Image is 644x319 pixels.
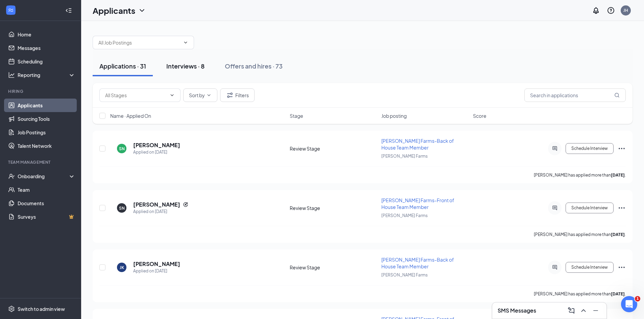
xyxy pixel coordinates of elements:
a: Scheduling [18,55,75,68]
div: Applied on [DATE] [133,149,180,156]
a: Applicants [18,99,75,112]
svg: Reapply [183,202,188,207]
svg: Analysis [8,72,15,78]
div: Onboarding [18,173,70,180]
span: Job posting [381,112,407,119]
h5: [PERSON_NAME] [133,141,180,149]
span: [PERSON_NAME] Farms-Back of House Team Member [381,257,454,269]
input: All Job Postings [98,39,180,46]
p: [PERSON_NAME] has applied more than . [534,232,626,237]
svg: ChevronUp [579,307,588,315]
svg: ChevronDown [169,92,175,98]
svg: ChevronDown [206,92,212,98]
div: JH [623,7,628,13]
div: SN [119,146,125,152]
div: Review Stage [290,205,377,211]
svg: ActiveChat [551,265,559,270]
button: ComposeMessage [566,305,577,316]
h1: Applicants [93,5,135,16]
p: [PERSON_NAME] has applied more than . [534,172,626,178]
button: Minimize [590,305,601,316]
button: Filter Filters [220,88,255,102]
button: ChevronUp [578,305,589,316]
span: [PERSON_NAME] Farms [381,213,428,218]
svg: ActiveChat [551,205,559,211]
span: Sort by [189,93,205,98]
span: Stage [290,112,303,119]
a: Messages [18,41,75,55]
svg: WorkstreamLogo [7,7,14,14]
h3: SMS Messages [498,307,536,314]
svg: ComposeMessage [567,307,575,315]
a: Job Postings [18,126,75,139]
p: [PERSON_NAME] has applied more than . [534,291,626,297]
h5: [PERSON_NAME] [133,201,180,208]
a: Documents [18,196,75,210]
div: SN [119,205,125,211]
a: Home [18,28,75,41]
a: Team [18,183,75,196]
button: Sort byChevronDown [183,88,217,102]
h5: [PERSON_NAME] [133,260,180,268]
span: [PERSON_NAME] Farms-Front of House Team Member [381,197,454,210]
a: Talent Network [18,139,75,153]
svg: MagnifyingGlass [614,92,620,98]
svg: Notifications [592,6,600,15]
svg: ChevronDown [183,40,188,45]
svg: QuestionInfo [607,6,615,15]
b: [DATE] [611,291,625,296]
span: [PERSON_NAME] Farms [381,154,428,159]
svg: Ellipses [618,204,626,212]
div: Reporting [18,72,76,78]
div: Team Management [8,159,74,165]
svg: Ellipses [618,144,626,153]
svg: Settings [8,305,15,312]
div: Review Stage [290,264,377,271]
span: Score [473,112,486,119]
svg: Ellipses [618,263,626,271]
div: Interviews · 8 [166,62,205,70]
svg: ActiveChat [551,146,559,151]
div: Applied on [DATE] [133,208,188,215]
div: Offers and hires · 73 [225,62,283,70]
span: Name · Applied On [110,112,151,119]
svg: UserCheck [8,173,15,180]
svg: Minimize [592,307,600,315]
svg: Collapse [65,7,72,14]
span: [PERSON_NAME] Farms-Back of House Team Member [381,138,454,151]
input: All Stages [105,91,167,99]
a: Sourcing Tools [18,112,75,126]
svg: Filter [226,91,234,99]
input: Search in applications [524,88,626,102]
div: JK [120,265,124,270]
svg: ChevronDown [138,6,146,15]
b: [DATE] [611,232,625,237]
b: [DATE] [611,172,625,178]
div: Applications · 31 [99,62,146,70]
span: 1 [635,296,640,301]
span: [PERSON_NAME] Farms [381,272,428,277]
button: Schedule Interview [566,203,614,213]
button: Schedule Interview [566,262,614,273]
iframe: Intercom live chat [621,296,637,312]
div: Hiring [8,88,74,94]
div: Review Stage [290,145,377,152]
a: SurveysCrown [18,210,75,223]
div: Applied on [DATE] [133,268,180,274]
button: Schedule Interview [566,143,614,154]
div: Switch to admin view [18,305,65,312]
